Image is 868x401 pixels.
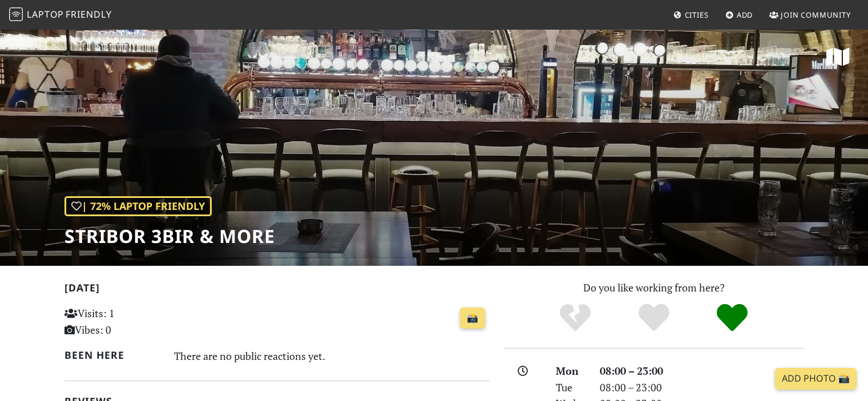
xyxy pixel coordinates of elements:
[64,305,197,338] p: Visits: 1 Vibes: 0
[775,368,857,390] a: Add Photo 📸
[174,347,490,365] div: There are no public reactions yet.
[536,302,615,334] div: No
[737,10,753,20] span: Add
[9,7,23,21] img: LaptopFriendly
[593,379,811,396] div: 08:00 – 23:00
[693,302,772,334] div: Definitely!
[64,196,212,216] div: | 72% Laptop Friendly
[460,307,485,329] a: 📸
[781,10,851,20] span: Join Community
[66,8,111,21] span: Friendly
[64,225,275,247] h1: Stribor 3bir & More
[504,280,804,296] p: Do you like working from here?
[9,5,112,25] a: LaptopFriendly LaptopFriendly
[549,363,592,379] div: Mon
[765,5,855,25] a: Join Community
[64,282,490,298] h2: [DATE]
[669,5,713,25] a: Cities
[549,379,592,396] div: Tue
[721,5,758,25] a: Add
[64,349,161,361] h2: Been here
[593,363,811,379] div: 08:00 – 23:00
[685,10,709,20] span: Cities
[27,8,64,21] span: Laptop
[615,302,693,334] div: Yes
